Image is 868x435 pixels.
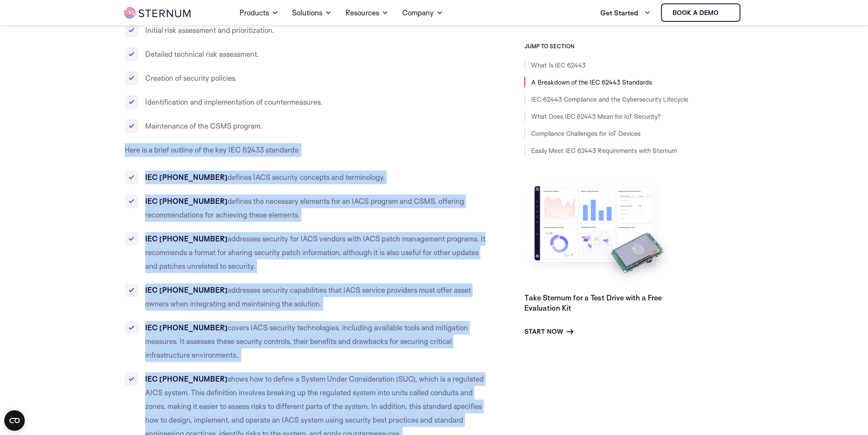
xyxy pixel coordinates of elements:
[292,1,332,25] a: Solutions
[524,293,662,312] a: Take Sternum for a Test Drive with a Free Evaluation Kit
[531,95,688,103] a: IEC 62443 Compliance and the Cybersecurity Lifecycle
[125,47,486,61] li: Detailed technical risk assessment.
[125,71,486,85] li: Creation of security policies.
[125,119,486,133] li: Maintenance of the CSMS program.
[240,1,278,25] a: Products
[531,61,586,69] a: What Is IEC 62443
[125,24,486,37] li: Initial risk assessment and prioritization.
[145,173,228,182] strong: IEC [PHONE_NUMBER]
[531,112,661,121] a: What Does IEC 62443 Mean for IoT Security?
[4,410,25,431] button: Open CMP widget
[124,7,190,18] img: sternum iot
[125,170,486,184] li: defines IACS security concepts and terminology.
[722,9,729,16] img: sternum iot
[145,197,228,206] strong: IEC [PHONE_NUMBER]
[600,4,651,21] a: Get Started
[145,374,228,383] strong: IEC [PHONE_NUMBER]
[524,43,744,50] h3: JUMP TO SECTION
[125,321,486,362] li: covers IACS security technologies, including available tools and mitigation measures. It assesses...
[145,285,228,294] strong: IEC [PHONE_NUMBER]
[145,323,228,332] strong: IEC [PHONE_NUMBER]
[345,1,389,25] a: Resources
[125,95,486,109] li: Identification and implementation of countermeasures.
[661,3,740,22] a: Book a demo
[125,194,486,222] li: defines the necessary elements for an IACS program and CSMS, offering recommendations for achievi...
[531,129,640,138] a: Compliance Challenges for IoT Devices
[524,179,674,286] img: Take Sternum for a Test Drive with a Free Evaluation Kit
[531,78,652,86] a: A Breakdown of the IEC 62443 Standards
[524,326,573,337] a: Start Now
[145,234,228,243] strong: IEC [PHONE_NUMBER]
[125,283,486,311] li: addresses security capabilities that IACS service providers must offer asset owners when integrat...
[531,147,677,155] a: Easily Meet IEC 62443 Requirements with Sternum
[402,1,443,25] a: Company
[125,232,486,273] li: addresses security for IACS vendors with IACS patch management programs. It recommends a format f...
[125,143,486,157] p: Here is a brief outline of the key IEC 62433 standards:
